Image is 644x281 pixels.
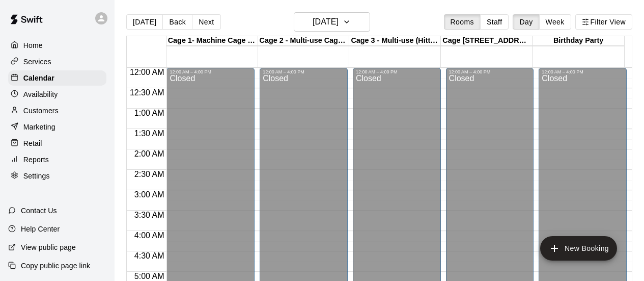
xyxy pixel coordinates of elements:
p: Retail [23,138,42,148]
a: Settings [8,168,106,184]
p: Customers [23,106,59,116]
div: Cage 1- Machine Cage - FungoMan 55'x14'Wide [166,36,258,46]
div: 12:00 AM – 4:00 PM [542,69,624,74]
a: Retail [8,136,106,151]
p: Services [23,57,51,67]
span: 3:30 AM [132,211,167,219]
p: Copy public page link [21,261,90,271]
span: 2:00 AM [132,149,167,158]
a: Home [8,38,106,53]
p: Calendar [23,73,54,83]
div: Birthday Party [533,36,624,46]
a: Reports [8,152,106,167]
button: Back [162,14,192,30]
div: Cage 2 - Multi-use Cage 55' Long by 14' Wide (No Machine) [258,36,350,46]
p: Help Center [21,224,60,234]
button: Week [539,14,571,30]
button: Day [513,14,539,30]
span: 3:00 AM [132,190,167,199]
p: Settings [23,171,50,181]
span: 4:30 AM [132,251,167,260]
a: Marketing [8,119,106,135]
button: [DATE] [294,12,370,32]
button: [DATE] [126,14,163,30]
div: Cage [STREET_ADDRESS] [441,36,533,46]
a: Availability [8,87,106,102]
span: 1:00 AM [132,109,167,117]
div: 12:00 AM – 4:00 PM [356,69,438,74]
p: Home [23,40,43,50]
span: 2:30 AM [132,170,167,178]
button: Rooms [444,14,481,30]
div: 12:00 AM – 4:00 PM [263,69,345,74]
a: Services [8,54,106,69]
span: 1:30 AM [132,129,167,138]
p: Marketing [23,122,55,132]
div: 12:00 AM – 4:00 PM [170,69,251,74]
a: Customers [8,103,106,118]
span: 4:00 AM [132,231,167,240]
span: 5:00 AM [132,272,167,280]
p: Availability [23,89,58,99]
p: Reports [23,155,49,165]
button: Filter View [575,14,632,30]
p: Contact Us [21,206,57,216]
span: 12:00 AM [127,68,167,76]
div: 12:00 AM – 4:00 PM [449,69,531,74]
div: Cage 3 - Multi-use (Hitting, Fielding, Pitching work) 75x13' Cage [349,36,441,46]
span: 12:30 AM [127,88,167,97]
button: add [540,236,617,261]
button: Staff [480,14,509,30]
h6: [DATE] [313,15,339,29]
p: View public page [21,242,76,252]
a: Calendar [8,70,106,86]
button: Next [192,14,220,30]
